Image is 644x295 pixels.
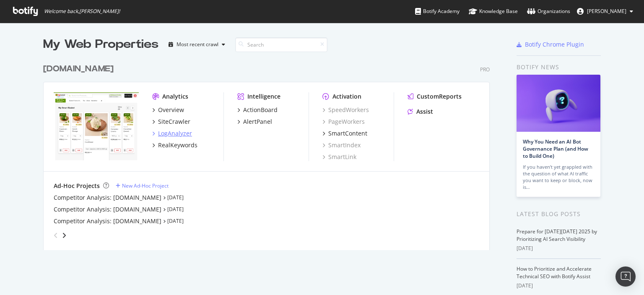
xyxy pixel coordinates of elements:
[43,63,114,75] div: [DOMAIN_NAME]
[54,92,139,160] img: www.bigbasket.com
[415,7,460,16] div: Botify Academy
[235,37,327,52] input: Search
[615,266,636,287] div: Open Intercom Messenger
[517,209,601,219] div: Latest Blog Posts
[469,7,518,16] div: Knowledge Base
[525,40,584,49] div: Botify Chrome Plugin
[332,92,361,101] div: Activation
[43,36,158,53] div: My Web Properties
[247,92,280,101] div: Intelligence
[570,5,640,18] button: [PERSON_NAME]
[527,7,570,16] div: Organizations
[54,193,161,202] a: Competitor Analysis: [DOMAIN_NAME]
[177,42,218,47] div: Most recent crawl
[44,8,120,15] span: Welcome back, [PERSON_NAME] !
[517,228,597,243] a: Prepare for [DATE][DATE] 2025 by Prioritizing AI Search Visibility
[523,164,594,191] div: If you haven’t yet grappled with the question of what AI traffic you want to keep or block, now is…
[167,206,184,213] a: [DATE]
[517,282,601,290] div: [DATE]
[152,141,197,149] a: RealKeywords
[43,53,496,250] div: grid
[416,107,433,116] div: Assist
[408,92,462,101] a: CustomReports
[480,66,490,73] div: Pro
[152,117,190,126] a: SiteCrawler
[152,106,184,114] a: Overview
[517,63,601,72] div: Botify news
[43,63,117,75] a: [DOMAIN_NAME]
[158,117,190,126] div: SiteCrawler
[50,229,61,242] div: angle-left
[322,129,367,138] a: SmartContent
[322,117,365,126] a: PageWorkers
[517,75,600,132] img: Why You Need an AI Bot Governance Plan (and How to Build One)
[158,129,192,138] div: LogAnalyzer
[122,182,169,189] div: New Ad-Hoc Project
[517,265,592,280] a: How to Prioritize and Accelerate Technical SEO with Botify Assist
[243,106,278,114] div: ActionBoard
[61,231,67,240] div: angle-right
[517,40,584,49] a: Botify Chrome Plugin
[587,8,626,15] span: Nikhil Raj
[517,245,601,252] div: [DATE]
[322,153,356,161] a: SmartLink
[54,205,161,214] a: Competitor Analysis: [DOMAIN_NAME]
[237,106,278,114] a: ActionBoard
[237,117,272,126] a: AlertPanel
[408,107,433,116] a: Assist
[54,182,100,190] div: Ad-Hoc Projects
[322,141,361,149] a: SmartIndex
[243,117,272,126] div: AlertPanel
[158,141,197,149] div: RealKeywords
[167,194,184,201] a: [DATE]
[523,138,588,159] a: Why You Need an AI Bot Governance Plan (and How to Build One)
[322,106,369,114] a: SpeedWorkers
[328,129,367,138] div: SmartContent
[54,217,161,225] a: Competitor Analysis: [DOMAIN_NAME]
[158,106,184,114] div: Overview
[162,92,188,101] div: Analytics
[152,129,192,138] a: LogAnalyzer
[116,182,169,189] a: New Ad-Hoc Project
[165,38,229,51] button: Most recent crawl
[417,92,462,101] div: CustomReports
[167,217,184,225] a: [DATE]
